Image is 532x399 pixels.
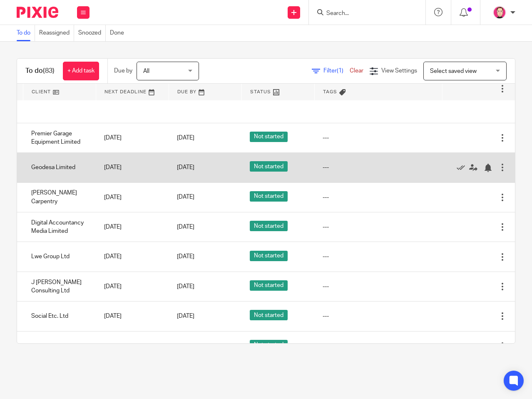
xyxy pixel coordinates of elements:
[323,282,434,291] div: ---
[177,195,194,200] span: [DATE]
[430,68,477,74] span: Select saved view
[250,280,288,291] span: Not started
[23,242,96,272] td: Lwe Group Ltd
[96,272,169,301] td: [DATE]
[96,182,169,212] td: [DATE]
[110,25,128,41] a: Done
[23,123,96,152] td: Premier Garage Equipment Limited
[323,312,434,320] div: ---
[350,68,363,74] a: Clear
[177,313,194,319] span: [DATE]
[43,67,55,74] span: (83)
[326,10,400,17] input: Search
[250,132,288,142] span: Not started
[96,123,169,152] td: [DATE]
[78,25,106,41] a: Snoozed
[143,68,149,74] span: All
[17,7,58,18] img: Pixie
[114,67,132,75] p: Due by
[323,252,434,261] div: ---
[250,161,288,172] span: Not started
[323,68,350,74] span: Filter
[323,163,434,172] div: ---
[323,342,434,350] div: ---
[250,340,288,350] span: Not started
[23,212,96,242] td: Digital Accountancy Media Limited
[177,284,194,289] span: [DATE]
[23,153,96,182] td: Geodesa Limited
[23,302,96,331] td: Social Etc. Ltd
[177,224,194,230] span: [DATE]
[250,221,288,231] span: Not started
[323,90,337,94] span: Tags
[17,25,35,41] a: To do
[493,6,506,19] img: Bradley%20-%20Pink.png
[323,193,434,202] div: ---
[96,153,169,182] td: [DATE]
[96,212,169,242] td: [DATE]
[323,134,434,142] div: ---
[177,165,194,170] span: [DATE]
[96,302,169,331] td: [DATE]
[39,25,74,41] a: Reassigned
[25,67,55,75] h1: To do
[323,223,434,231] div: ---
[381,68,417,74] span: View Settings
[23,331,96,361] td: Track Zero Labs Ltd
[96,242,169,272] td: [DATE]
[23,272,96,301] td: J [PERSON_NAME] Consulting Ltd
[250,310,288,320] span: Not started
[177,135,194,141] span: [DATE]
[250,251,288,261] span: Not started
[23,182,96,212] td: [PERSON_NAME] Carpentry
[250,191,288,202] span: Not started
[177,254,194,260] span: [DATE]
[96,331,169,361] td: [DATE]
[457,163,469,172] a: Mark as done
[337,68,343,74] span: (1)
[63,62,99,80] a: + Add task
